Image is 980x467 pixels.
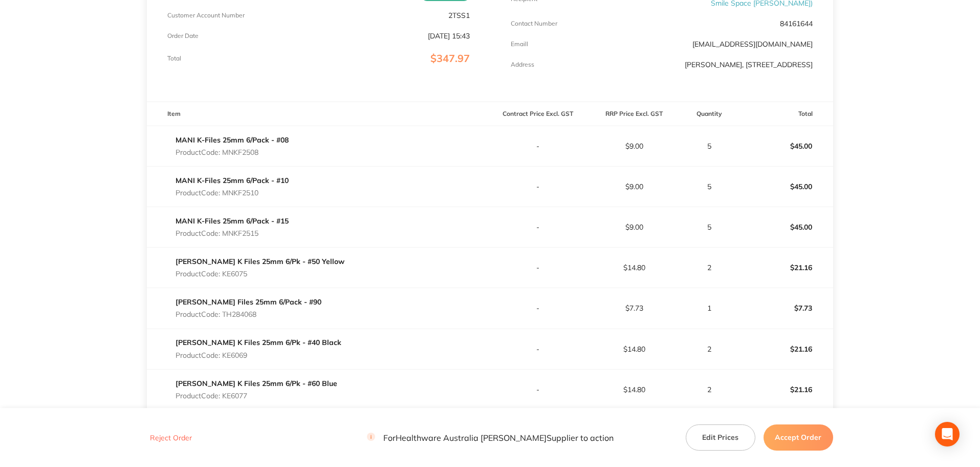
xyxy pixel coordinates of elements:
[780,19,813,28] p: 84161644
[737,215,833,239] p: $45.00
[586,263,682,272] p: $14.80
[586,223,682,231] p: $9.00
[737,296,833,320] p: $7.73
[448,11,470,19] p: 2TSS1
[692,39,813,49] a: [EMAIL_ADDRESS][DOMAIN_NAME]
[176,176,289,185] a: MANI K-Files 25mm 6/Pack - #10
[176,379,337,388] a: [PERSON_NAME] K Files 25mm 6/Pk - #60 Blue
[686,424,755,450] button: Edit Prices
[683,385,736,394] p: 2
[683,182,736,191] p: 5
[683,304,736,312] p: 1
[167,32,199,39] p: Order Date
[491,304,586,312] p: -
[683,263,736,272] p: 2
[176,310,321,318] p: Product Code: TH284068
[428,32,470,40] p: [DATE] 15:43
[176,270,344,278] p: Product Code: KE6075
[176,189,289,197] p: Product Code: MNKF2510
[685,60,813,69] p: [PERSON_NAME], [STREET_ADDRESS]
[491,385,586,394] p: -
[176,297,321,307] a: [PERSON_NAME] Files 25mm 6/Pack - #90
[147,433,195,442] button: Reject Order
[683,345,736,353] p: 2
[491,345,586,353] p: -
[737,134,833,158] p: $45.00
[683,142,736,150] p: 5
[176,216,289,226] a: MANI K-Files 25mm 6/Pack - #15
[683,223,736,231] p: 5
[176,351,341,359] p: Product Code: KE6069
[511,20,557,27] p: Contact Number
[491,182,586,191] p: -
[737,255,833,280] p: $21.16
[430,52,470,65] span: $347.97
[737,337,833,361] p: $21.16
[511,61,534,68] p: Address
[176,135,289,145] a: MANI K-Files 25mm 6/Pack - #08
[176,392,337,400] p: Product Code: KE6077
[176,338,341,347] a: [PERSON_NAME] K Files 25mm 6/Pk - #40 Black
[935,422,960,446] div: Open Intercom Messenger
[764,424,833,450] button: Accept Order
[586,142,682,150] p: $9.00
[586,345,682,353] p: $14.80
[491,263,586,272] p: -
[586,304,682,312] p: $7.73
[586,385,682,394] p: $14.80
[511,40,528,48] p: Emaill
[737,174,833,199] p: $45.00
[167,12,245,19] p: Customer Account Number
[682,102,737,126] th: Quantity
[491,223,586,231] p: -
[167,55,181,62] p: Total
[586,102,682,126] th: RRP Price Excl. GST
[176,229,289,237] p: Product Code: MNKF2515
[176,148,289,156] p: Product Code: MNKF2508
[737,377,833,402] p: $21.16
[147,102,490,126] th: Item
[490,102,586,126] th: Contract Price Excl. GST
[737,102,833,126] th: Total
[491,142,586,150] p: -
[176,257,344,266] a: [PERSON_NAME] K Files 25mm 6/Pk - #50 Yellow
[367,433,614,442] p: For Healthware Australia [PERSON_NAME] Supplier to action
[586,182,682,191] p: $9.00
